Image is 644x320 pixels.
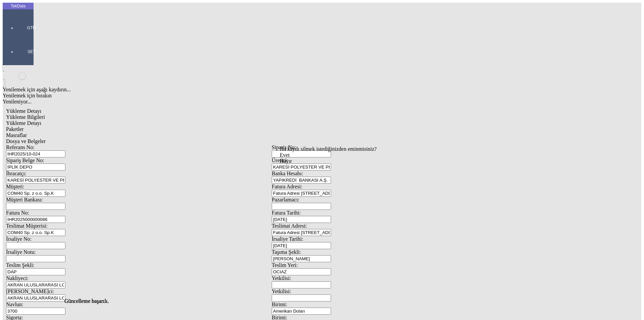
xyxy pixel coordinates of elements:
[272,249,301,255] span: Taşıma Şekli:
[272,157,288,163] span: Üretici:
[272,210,301,216] span: Fatura Tarihi:
[6,302,23,307] span: Navlun:
[6,114,45,120] span: Yükleme Bilgileri
[6,249,36,255] span: İrsaliye Notu:
[6,197,43,202] span: Müşteri Bankası:
[6,171,26,176] span: İhracatçı:
[3,93,541,99] div: Yenilemek için bırakın
[280,152,377,158] div: Evet
[6,138,46,144] span: Dosya ve Belgeler
[272,171,303,176] span: Banka Hesabı:
[6,126,23,132] span: Paketler
[21,25,42,31] span: GTM
[6,262,35,268] span: Teslim Şekli:
[6,275,29,281] span: Nakliyeci:
[272,184,302,189] span: Fatura Adresi:
[6,210,29,216] span: Fatura No:
[272,302,287,307] span: Birimi:
[272,236,303,242] span: İrsaliye Tarihi:
[21,49,42,54] span: SET
[6,184,24,189] span: Müşteri:
[3,99,541,105] div: Yenileniyor...
[6,288,54,294] span: [PERSON_NAME]ci:
[272,262,298,268] span: Teslim Yeri:
[272,275,291,281] span: Yetkilisi:
[6,132,27,138] span: Masraflar
[272,223,307,229] span: Teslimat Adresi:
[6,223,48,229] span: Teslimat Müşterisi:
[64,298,580,304] div: Güncelleme başarılı.
[272,144,296,150] span: Sipariş No:
[280,158,292,164] span: Hayır
[6,157,44,163] span: Sipariş Belge No:
[280,152,289,158] span: Evet
[6,236,32,242] span: İrsaliye No:
[6,144,35,150] span: Referans No:
[280,158,377,164] div: Hayır
[280,146,377,152] div: Bu kaydı silmek istediğinizden eminmisiniz?
[272,197,300,202] span: Pazarlamacı:
[6,120,41,126] span: Yükleme Detayı
[6,108,41,114] span: Yükleme Detayı
[3,87,541,93] div: Yenilemek için aşağı kaydırın...
[272,288,291,294] span: Yetkilisi:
